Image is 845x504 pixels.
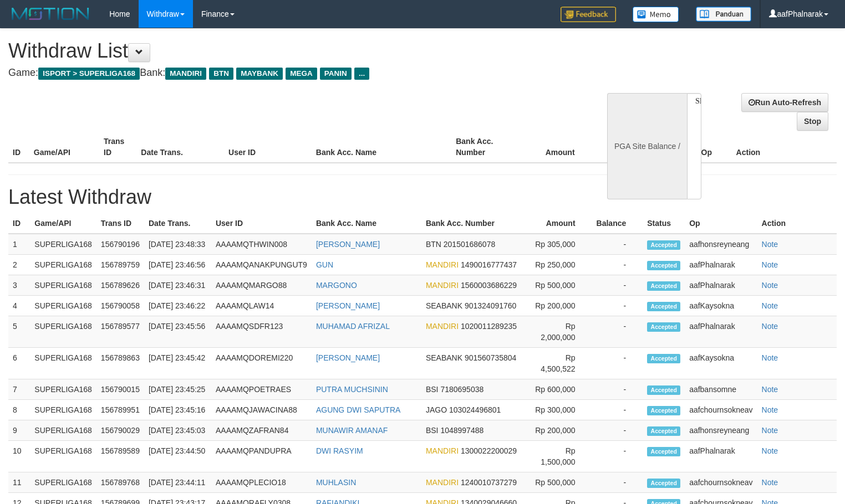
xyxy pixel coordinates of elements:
[316,322,390,331] a: MUHAMAD AFRIZAL
[426,281,459,290] span: MANDIRI
[320,68,352,80] span: PANIN
[316,405,400,414] a: AGUNG DWI SAPUTRA
[592,131,656,163] th: Balance
[286,68,317,80] span: MEGA
[316,301,380,310] a: [PERSON_NAME]
[30,255,96,275] td: SUPERLIGA168
[633,7,679,22] img: Button%20Memo.svg
[29,131,99,163] th: Game/API
[8,400,30,420] td: 8
[30,420,96,441] td: SUPERLIGA168
[144,441,211,472] td: [DATE] 23:44:50
[96,316,144,348] td: 156789577
[426,446,459,455] span: MANDIRI
[8,441,30,472] td: 10
[96,234,144,255] td: 156790196
[316,478,356,487] a: MUHLASIN
[211,213,312,234] th: User ID
[30,234,96,255] td: SUPERLIGA168
[96,213,144,234] th: Trans ID
[647,406,680,415] span: Accepted
[8,213,30,234] th: ID
[461,281,517,290] span: 1560003686229
[96,255,144,275] td: 156789759
[685,234,757,255] td: aafhonsreyneang
[144,348,211,379] td: [DATE] 23:45:42
[762,301,778,310] a: Note
[444,240,495,249] span: 201501686078
[30,296,96,316] td: SUPERLIGA168
[316,353,380,362] a: [PERSON_NAME]
[211,400,312,420] td: AAAAMQJAWACINA88
[144,400,211,420] td: [DATE] 23:45:16
[426,240,441,249] span: BTN
[685,400,757,420] td: aafchournsokneav
[316,385,388,394] a: PUTRA MUCHSININ
[465,353,516,362] span: 901560735804
[592,472,643,493] td: -
[96,420,144,441] td: 156790029
[762,385,778,394] a: Note
[685,275,757,296] td: aafPhalnarak
[685,213,757,234] th: Op
[144,275,211,296] td: [DATE] 23:46:31
[685,420,757,441] td: aafhonsreyneang
[528,316,592,348] td: Rp 2,000,000
[144,472,211,493] td: [DATE] 23:44:11
[440,426,483,435] span: 1048997488
[8,186,837,208] h1: Latest Withdraw
[697,131,732,163] th: Op
[797,112,828,131] a: Stop
[96,400,144,420] td: 156789951
[224,131,312,163] th: User ID
[426,478,459,487] span: MANDIRI
[30,400,96,420] td: SUPERLIGA168
[592,316,643,348] td: -
[312,131,451,163] th: Bank Acc. Name
[528,296,592,316] td: Rp 200,000
[8,275,30,296] td: 3
[685,379,757,400] td: aafbansomne
[136,131,224,163] th: Date Trans.
[592,255,643,275] td: -
[451,131,521,163] th: Bank Acc. Number
[528,441,592,472] td: Rp 1,500,000
[426,353,462,362] span: SEABANK
[144,296,211,316] td: [DATE] 23:46:22
[99,131,136,163] th: Trans ID
[449,405,501,414] span: 103024496801
[647,447,680,456] span: Accepted
[354,68,369,80] span: ...
[592,275,643,296] td: -
[647,322,680,332] span: Accepted
[211,348,312,379] td: AAAAMQDOREMI220
[465,301,516,310] span: 901324091760
[762,405,778,414] a: Note
[647,281,680,291] span: Accepted
[316,426,388,435] a: MUNAWIR AMANAF
[607,93,687,199] div: PGA Site Balance /
[647,385,680,395] span: Accepted
[647,426,680,436] span: Accepted
[8,348,30,379] td: 6
[696,7,751,22] img: panduan.png
[685,316,757,348] td: aafPhalnarak
[96,296,144,316] td: 156790058
[30,213,96,234] th: Game/API
[144,316,211,348] td: [DATE] 23:45:56
[8,472,30,493] td: 11
[685,296,757,316] td: aafKaysokna
[592,441,643,472] td: -
[8,131,29,163] th: ID
[8,296,30,316] td: 4
[96,275,144,296] td: 156789626
[521,131,591,163] th: Amount
[8,6,93,22] img: MOTION_logo.png
[30,348,96,379] td: SUPERLIGA168
[592,420,643,441] td: -
[236,68,283,80] span: MAYBANK
[426,426,439,435] span: BSI
[144,234,211,255] td: [DATE] 23:48:33
[592,213,643,234] th: Balance
[528,348,592,379] td: Rp 4,500,522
